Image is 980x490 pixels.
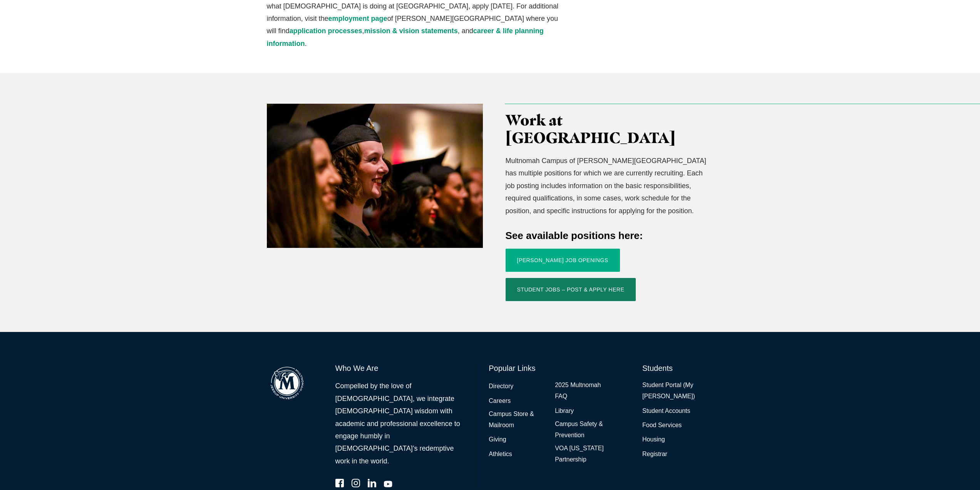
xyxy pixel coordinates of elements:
[506,229,714,242] h4: See available positions here:
[368,479,376,487] a: LinkedIn
[506,111,714,147] h3: Work at [GEOGRAPHIC_DATA]
[267,27,544,47] a: career & life planning information
[384,479,392,487] a: YouTube
[489,396,511,407] a: Careers
[290,27,362,35] a: application processes
[506,278,636,301] a: Student Jobs – Post & Apply Here
[555,443,614,465] a: VOA [US_STATE] Partnership
[489,363,614,374] h6: Popular Links
[642,449,667,460] a: Registrar
[506,155,714,217] p: Multnomah Campus of [PERSON_NAME][GEOGRAPHIC_DATA] has multiple positions for which we are curren...
[506,249,620,272] a: [PERSON_NAME] Job Openings
[555,380,614,402] a: 2025 Multnomah FAQ
[335,479,344,487] a: Facebook
[642,434,665,445] a: Housing
[364,27,458,35] a: mission & vision statements
[489,449,512,460] a: Athletics
[489,381,513,392] a: Directory
[642,363,713,374] h6: Students
[489,434,506,445] a: Giving
[267,104,483,248] img: Registrar_2019_12_13_Graduation-49-2
[642,420,682,431] a: Food Services
[642,406,690,417] a: Student Accounts
[335,380,461,467] p: Compelled by the love of [DEMOGRAPHIC_DATA], we integrate [DEMOGRAPHIC_DATA] wisdom with academic...
[267,363,307,403] img: Multnomah Campus of Jessup University logo
[642,380,713,402] a: Student Portal (My [PERSON_NAME])
[335,363,461,374] h6: Who We Are
[555,406,574,417] a: Library
[328,15,387,22] a: employment page
[489,409,548,431] a: Campus Store & Mailroom
[555,419,614,441] a: Campus Safety & Prevention
[352,479,360,487] a: Instagram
